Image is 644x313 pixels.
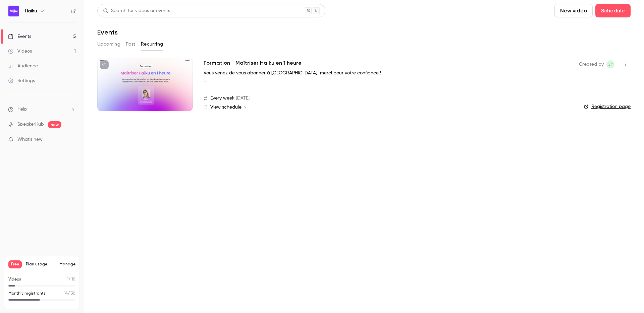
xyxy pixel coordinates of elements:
[64,291,75,297] p: / 30
[17,136,43,143] span: What's new
[595,4,631,17] button: Schedule
[67,276,75,283] p: / 10
[608,60,613,68] span: jT
[204,59,302,67] a: Formation - Maîtriser Haiku en 1 heure
[8,106,76,113] li: help-dropdown-opener
[25,8,37,14] h6: Haiku
[97,28,118,36] h1: Events
[8,276,21,283] p: Videos
[8,77,35,84] div: Settings
[606,60,614,68] span: jean Touzet
[141,39,163,50] button: Recurring
[67,277,68,281] span: 1
[97,39,120,50] button: Upcoming
[8,63,38,69] div: Audience
[554,4,593,17] button: New video
[8,260,22,268] span: Free
[8,291,46,297] p: Monthly registrants
[236,95,250,102] span: [DATE]
[59,262,75,267] a: Manage
[17,121,44,128] a: SpeakerHub
[579,60,604,68] span: Created by
[204,105,568,110] a: View schedule
[26,262,55,267] span: Plan usage
[210,105,241,110] span: View schedule
[64,292,68,296] span: 14
[210,95,234,102] span: Every week
[103,7,170,14] div: Search for videos or events
[8,48,32,55] div: Videos
[8,33,31,40] div: Events
[204,71,381,75] strong: Vous venez de vous abonner à [GEOGRAPHIC_DATA], merci pour votre confiance !
[584,103,631,110] a: Registration page
[8,6,19,16] img: Haiku
[48,121,61,128] span: new
[126,39,136,50] button: Past
[17,106,27,113] span: Help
